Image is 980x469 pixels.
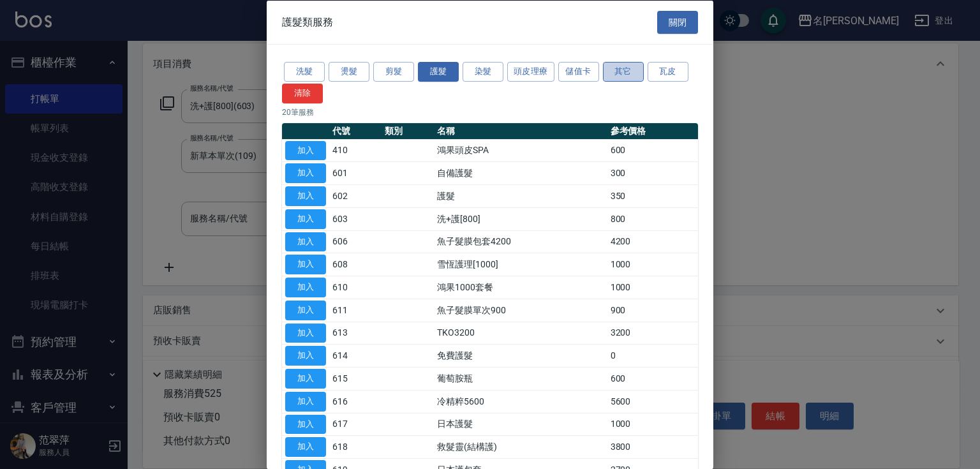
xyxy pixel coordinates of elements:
button: 加入 [285,209,326,228]
td: 日本護髮 [434,413,607,436]
th: 名稱 [434,123,607,139]
td: TKO3200 [434,322,607,345]
td: 洗+護[800] [434,207,607,230]
button: 加入 [285,232,326,251]
td: 615 [329,367,382,390]
td: 自備護髮 [434,161,607,184]
td: 350 [607,184,698,207]
button: 染髮 [463,62,503,82]
td: 800 [607,207,698,230]
button: 瓦皮 [648,62,688,82]
button: 加入 [285,140,326,160]
td: 3800 [607,435,698,458]
td: 616 [329,390,382,413]
button: 洗髮 [284,62,325,82]
button: 清除 [282,83,323,103]
td: 免費護髮 [434,344,607,367]
button: 儲值卡 [558,62,599,82]
td: 603 [329,207,382,230]
td: 618 [329,435,382,458]
td: 1000 [607,253,698,276]
td: 613 [329,322,382,345]
td: 魚子髮膜包套4200 [434,230,607,253]
button: 加入 [285,278,326,297]
td: 900 [607,299,698,322]
td: 410 [329,139,382,162]
td: 魚子髮膜單次900 [434,299,607,322]
button: 加入 [285,186,326,206]
button: 護髮 [418,62,459,82]
th: 類別 [382,123,434,139]
button: 加入 [285,163,326,183]
td: 602 [329,184,382,207]
button: 燙髮 [329,62,369,82]
button: 加入 [285,391,326,411]
td: 1000 [607,276,698,299]
button: 頭皮理療 [507,62,554,82]
td: 300 [607,161,698,184]
button: 關閉 [657,10,698,34]
td: 610 [329,276,382,299]
td: 鴻果1000套餐 [434,276,607,299]
td: 4200 [607,230,698,253]
td: 600 [607,367,698,390]
td: 0 [607,344,698,367]
td: 601 [329,161,382,184]
td: 雪恆護理[1000] [434,253,607,276]
button: 其它 [603,62,644,82]
th: 代號 [329,123,382,139]
td: 608 [329,253,382,276]
p: 20 筆服務 [282,106,698,117]
td: 3200 [607,322,698,345]
td: 611 [329,299,382,322]
td: 617 [329,413,382,436]
td: 600 [607,139,698,162]
td: 護髮 [434,184,607,207]
td: 614 [329,344,382,367]
th: 參考價格 [607,123,698,139]
td: 救髮靈(結構護) [434,435,607,458]
td: 鴻果頭皮SPA [434,139,607,162]
button: 加入 [285,255,326,274]
button: 加入 [285,346,326,366]
span: 護髮類服務 [282,15,333,28]
td: 葡萄胺瓶 [434,367,607,390]
button: 加入 [285,414,326,434]
button: 加入 [285,323,326,343]
button: 加入 [285,300,326,320]
td: 冷精粹5600 [434,390,607,413]
button: 加入 [285,369,326,389]
td: 606 [329,230,382,253]
td: 1000 [607,413,698,436]
button: 加入 [285,437,326,457]
button: 剪髮 [373,62,414,82]
td: 5600 [607,390,698,413]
